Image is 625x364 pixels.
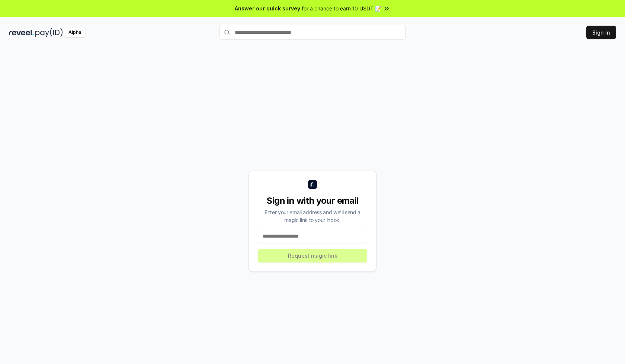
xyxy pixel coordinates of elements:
[258,208,367,224] div: Enter your email address and we’ll send a magic link to your inbox.
[9,28,34,37] img: reveel_dark
[64,28,85,37] div: Alpha
[302,4,381,12] span: for a chance to earn 10 USDT 📝
[308,180,317,189] img: logo_small
[35,28,63,37] img: pay_id
[258,195,367,207] div: Sign in with your email
[586,26,616,39] button: Sign In
[235,4,300,12] span: Answer our quick survey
